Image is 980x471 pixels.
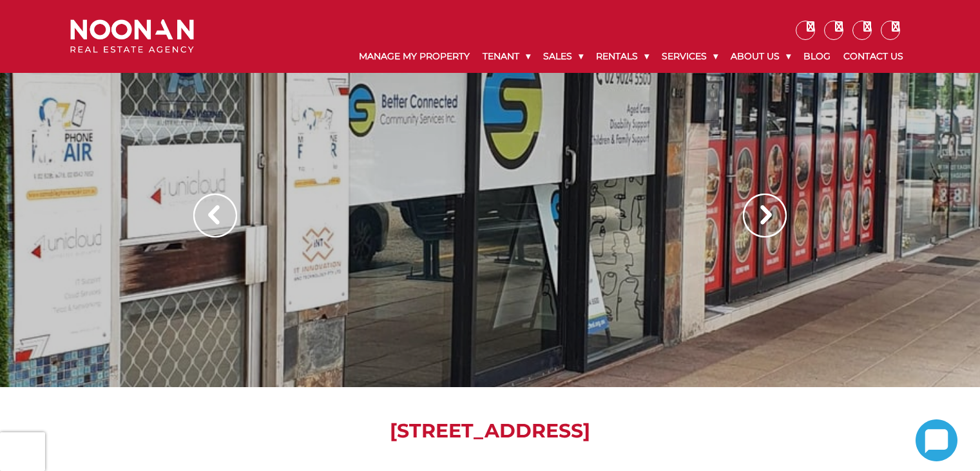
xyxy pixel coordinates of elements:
a: About Us [724,40,797,73]
img: Noonan Real Estate Agency [70,19,194,54]
h1: [STREET_ADDRESS] [61,419,919,443]
img: Arrow slider [193,194,237,237]
img: Arrow slider [743,194,787,237]
a: Blog [797,40,837,73]
a: Tenant [476,40,537,73]
a: Manage My Property [352,40,476,73]
a: Services [655,40,724,73]
a: Contact Us [837,40,910,73]
a: Sales [537,40,590,73]
a: Rentals [590,40,655,73]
